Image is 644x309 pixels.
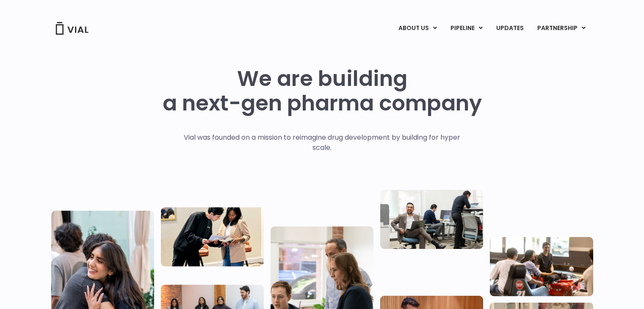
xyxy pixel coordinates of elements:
a: UPDATES [489,21,530,36]
img: Group of people playing whirlyball [490,237,593,296]
a: PARTNERSHIPMenu Toggle [531,21,592,36]
img: Three people working in an office [380,190,483,249]
a: ABOUT USMenu Toggle [392,21,443,36]
img: Two people looking at a paper talking. [161,207,264,266]
a: PIPELINEMenu Toggle [444,21,489,36]
h1: We are building a next-gen pharma company [163,66,482,116]
img: Vial Logo [55,22,89,35]
p: Vial was founded on a mission to reimagine drug development by building for hyper scale. [175,132,469,153]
